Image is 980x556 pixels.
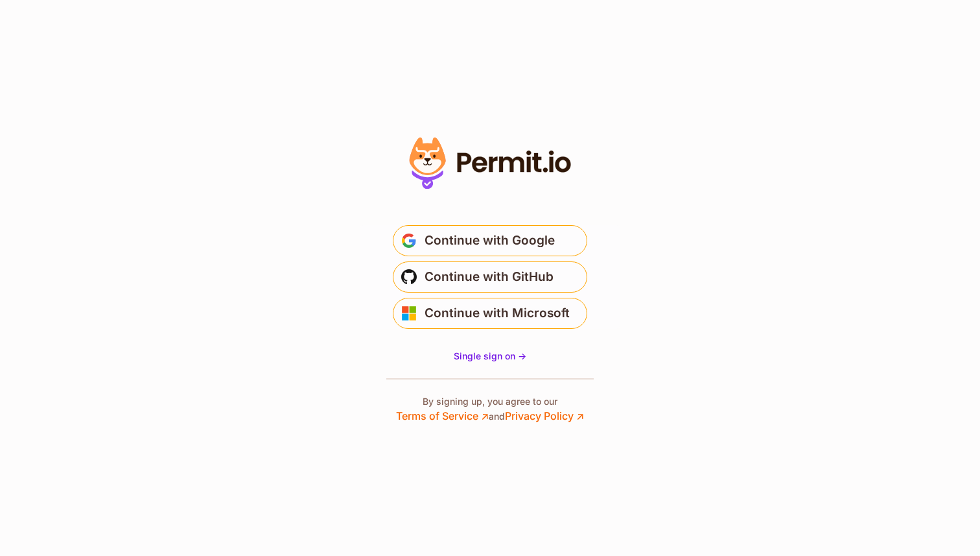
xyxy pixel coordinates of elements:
[393,225,587,256] button: Continue with Google
[425,267,554,287] span: Continue with GitHub
[393,298,587,329] button: Continue with Microsoft
[454,350,526,361] span: Single sign on ->
[505,409,584,422] a: Privacy Policy ↗
[425,303,570,324] span: Continue with Microsoft
[396,395,584,424] p: By signing up, you agree to our and
[396,409,489,422] a: Terms of Service ↗
[454,350,526,363] a: Single sign on ->
[393,261,587,293] button: Continue with GitHub
[425,230,555,251] span: Continue with Google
